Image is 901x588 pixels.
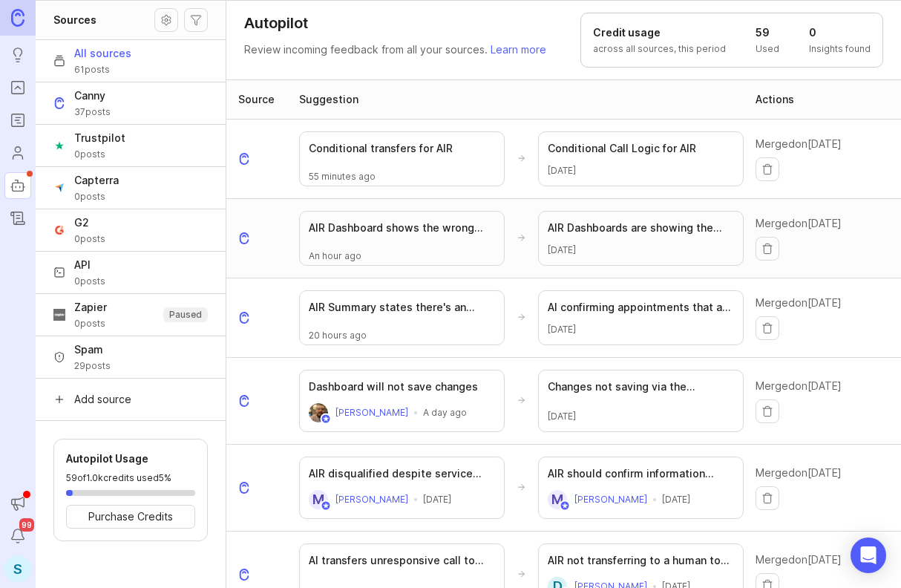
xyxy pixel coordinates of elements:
[74,318,107,330] span: 0 posts
[548,300,734,315] h3: AI confirming appointments that are not scheduled
[299,370,505,432] a: Dashboard will not save changesCesar Molina[PERSON_NAME]A day ago
[53,97,65,109] img: Canny
[560,500,571,512] img: member badge
[309,490,408,509] a: M[PERSON_NAME]
[548,220,734,235] h3: AIR Dashboards are showing the incorrect "current call volume" compared to "call plan" on the cal...
[335,494,408,505] span: [PERSON_NAME]
[662,494,690,506] time: [DATE]
[88,509,173,524] span: Purchase Credits
[4,490,31,517] button: Announcements
[53,13,96,27] h1: Sources
[548,244,576,256] time: [DATE]
[574,494,647,505] span: [PERSON_NAME]
[74,131,125,146] span: Trustpilot
[756,295,842,310] span: Merged on [DATE]
[74,360,111,372] span: 29 posts
[74,148,125,160] span: 0 posts
[74,215,105,230] span: G2
[36,166,226,209] button: CapterraCapterra0posts
[756,216,842,231] span: Merged on [DATE]
[321,500,332,512] img: member badge
[66,451,195,466] h6: Autopilot Usage
[74,392,131,407] span: Add source
[11,9,24,26] img: Canny Home
[53,140,65,151] img: Trustpilot
[538,457,744,519] a: AIR should confirm information before disqualifyingM[PERSON_NAME][DATE]
[548,379,734,394] h3: Changes not saving via the Dashboard
[321,414,332,425] img: member badge
[299,92,358,107] div: Suggestion
[74,173,119,188] span: Capterra
[74,275,105,287] span: 0 posts
[548,490,567,509] div: M
[309,300,495,315] h3: AIR Summary states there's an appointment, when one wasn't scheduled
[309,553,495,568] h3: AI transfers unresponsive call to human
[74,46,131,61] span: All sources
[66,472,195,484] p: 59 of 1.0k credits used 5%
[169,309,202,321] p: Paused
[36,209,226,251] button: G2G20posts
[309,403,328,422] img: Cesar Molina
[53,182,65,194] img: Capterra
[74,106,111,118] span: 37 posts
[756,43,779,55] p: Used
[548,141,696,156] h3: Conditional Call Logic for AIR
[74,191,119,203] span: 0 posts
[309,220,495,235] h3: AIR Dashboard shows the wrong number of calls for plan
[4,42,31,68] a: Ideas
[299,211,505,266] a: AIR Dashboard shows the wrong number of calls for planAn hour ago
[4,74,31,101] a: Portal
[66,505,195,529] button: Purchase Credits
[309,466,495,481] h3: AIR disqualified despite service requested is within notes
[74,88,111,103] span: Canny
[4,523,31,549] button: Notifications
[548,466,734,481] h3: AIR should confirm information before disqualifying
[4,107,31,134] a: Roadmaps
[244,42,546,57] p: Review incoming feedback from all your sources.
[4,140,31,166] a: Users
[756,137,842,151] span: Merged on [DATE]
[36,124,226,166] button: TrustpilotTrustpilot0posts
[244,13,308,33] h1: Autopilot
[309,403,408,422] a: Cesar Molina[PERSON_NAME]
[538,370,744,432] a: Changes not saving via the Dashboard[DATE]
[36,251,226,293] button: API0posts
[756,465,842,480] span: Merged on [DATE]
[36,336,226,378] button: Spam29posts
[548,553,734,568] h3: AIR not transferring to a human to complete the call per instructions
[756,25,779,40] h1: 59
[36,293,226,336] button: ZapierZapier0postsPaused
[756,379,842,393] span: Merged on [DATE]
[756,316,779,340] button: Undo merge
[4,555,31,582] button: S
[19,518,34,532] span: 99
[548,165,576,177] time: [DATE]
[36,82,226,124] button: CannyCanny37posts
[335,407,408,418] span: [PERSON_NAME]
[299,290,505,345] a: AIR Summary states there's an appointment, when one wasn't scheduled20 hours ago
[538,131,744,186] a: Conditional Call Logic for AIR[DATE]
[593,25,726,40] h1: Credit usage
[184,8,208,32] button: Autopilot filters
[309,379,478,394] h3: Dashboard will not save changes
[593,43,726,55] p: across all sources, this period
[756,157,779,181] button: Undo merge
[548,411,576,422] time: [DATE]
[36,378,226,420] button: Add source
[74,64,131,76] span: 61 posts
[491,43,546,56] a: Learn more
[756,237,779,261] button: Undo merge
[309,490,328,509] div: M
[756,486,779,510] button: Undo merge
[154,8,178,32] button: Source settings
[809,25,871,40] h1: 0
[53,224,65,236] img: G2
[299,457,505,519] a: AIR disqualified despite service requested is within notesM[PERSON_NAME][DATE]
[538,211,744,266] a: AIR Dashboards are showing the incorrect "current call volume" compared to "call plan" on the cal...
[74,300,107,315] span: Zapier
[238,92,275,107] div: Source
[74,233,105,245] span: 0 posts
[756,552,842,567] span: Merged on [DATE]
